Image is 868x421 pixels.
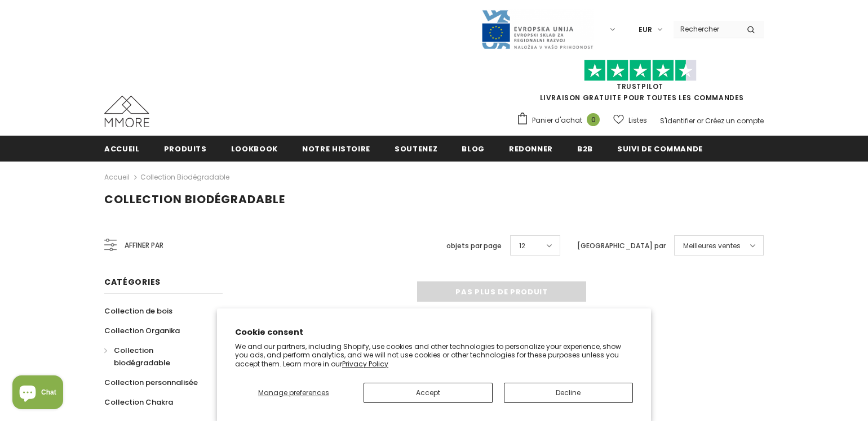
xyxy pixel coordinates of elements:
span: Collection Organika [104,325,180,336]
span: Collection de bois [104,306,172,316]
span: Listes [628,115,647,126]
a: Panier d'achat 0 [516,112,605,129]
button: Decline [504,383,633,403]
span: Collection Chakra [104,397,173,407]
span: Manage preferences [258,388,329,397]
span: Collection biodégradable [104,191,285,207]
span: Accueil [104,144,140,154]
span: Blog [462,144,485,154]
img: Javni Razpis [481,9,594,50]
span: Panier d'achat [532,115,582,126]
span: Suivi de commande [617,144,703,154]
a: Produits [164,136,207,161]
span: LIVRAISON GRATUITE POUR TOUTES LES COMMANDES [516,65,764,102]
button: Accept [364,383,493,403]
a: TrustPilot [617,82,663,91]
label: [GEOGRAPHIC_DATA] par [577,240,666,252]
img: Cas MMORE [104,96,149,127]
span: Redonner [509,144,553,154]
img: Faites confiance aux étoiles pilotes [584,60,697,82]
a: Collection Organika [104,321,180,341]
a: Notre histoire [302,136,370,161]
a: Privacy Policy [342,359,388,369]
span: EUR [639,24,652,35]
a: Créez un compte [705,116,764,126]
span: Affiner par [125,239,163,252]
a: S'identifier [660,116,695,126]
span: B2B [577,144,593,154]
span: Meilleures ventes [683,240,741,252]
span: Collection biodégradable [114,345,170,368]
span: Notre histoire [302,144,370,154]
a: B2B [577,136,593,161]
span: Lookbook [231,144,278,154]
a: Collection biodégradable [104,341,210,373]
a: Accueil [104,171,130,184]
span: Catégories [104,276,161,288]
label: objets par page [446,240,502,252]
a: Collection personnalisée [104,373,198,392]
span: soutenez [395,144,437,154]
span: or [697,116,703,126]
p: We and our partners, including Shopify, use cookies and other technologies to personalize your ex... [235,342,633,369]
a: Accueil [104,136,140,161]
span: Produits [164,144,207,154]
a: Lookbook [231,136,278,161]
a: Collection de bois [104,301,172,321]
a: Collection biodégradable [140,172,229,182]
a: Redonner [509,136,553,161]
span: Collection personnalisée [104,377,198,388]
a: Collection Chakra [104,392,173,412]
a: soutenez [395,136,437,161]
span: 12 [519,240,525,252]
a: Javni Razpis [481,24,594,34]
inbox-online-store-chat: Shopify online store chat [9,375,67,412]
a: Suivi de commande [617,136,703,161]
input: Search Site [674,21,738,37]
span: 0 [587,113,600,126]
button: Manage preferences [235,383,352,403]
h2: Cookie consent [235,326,633,338]
a: Listes [613,110,647,130]
a: Blog [462,136,485,161]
